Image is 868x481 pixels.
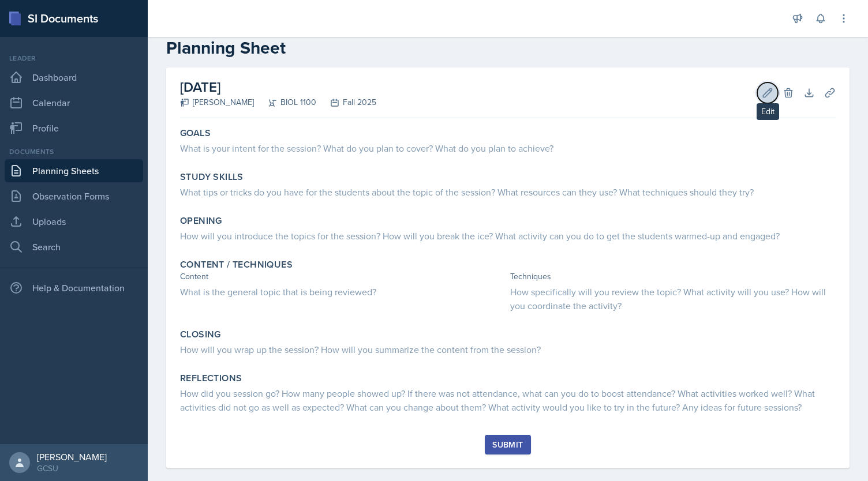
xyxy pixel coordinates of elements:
a: Observation Forms [5,185,143,208]
div: Submit [492,440,523,449]
div: BIOL 1100 [254,96,316,108]
label: Closing [180,329,221,340]
div: What is your intent for the session? What do you plan to cover? What do you plan to achieve? [180,141,836,155]
a: Dashboard [5,66,143,89]
label: Study Skills [180,171,244,183]
div: Leader [5,53,143,63]
h2: [DATE] [180,77,376,97]
div: How specifically will you review the topic? What activity will you use? How will you coordinate t... [510,285,836,313]
div: What is the general topic that is being reviewed? [180,285,506,299]
div: What tips or tricks do you have for the students about the topic of the session? What resources c... [180,185,836,199]
label: Goals [180,127,211,139]
div: How will you wrap up the session? How will you summarize the content from the session? [180,343,836,356]
div: Fall 2025 [316,96,376,108]
div: [PERSON_NAME] [37,451,107,463]
a: Uploads [5,210,143,233]
div: How will you introduce the topics for the session? How will you break the ice? What activity can ... [180,229,836,243]
h2: Planning Sheet [166,37,850,58]
div: How did you session go? How many people showed up? If there was not attendance, what can you do t... [180,386,836,414]
label: Reflections [180,373,242,384]
div: Help & Documentation [5,276,143,299]
label: Content / Techniques [180,259,293,270]
div: Techniques [510,270,836,283]
div: [PERSON_NAME] [180,96,254,108]
div: Documents [5,146,143,157]
a: Profile [5,117,143,140]
a: Search [5,235,143,258]
a: Planning Sheets [5,159,143,182]
div: GCSU [37,463,107,474]
label: Opening [180,215,222,227]
button: Submit [485,435,530,454]
a: Calendar [5,91,143,114]
div: Content [180,270,506,283]
button: Edit [757,82,778,103]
